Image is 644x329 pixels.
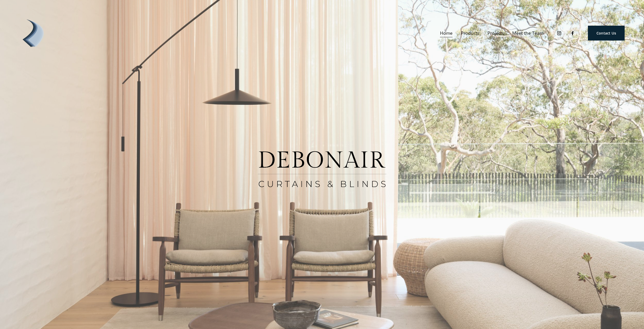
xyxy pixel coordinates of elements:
a: Facebook [570,31,575,36]
span: Products [461,29,479,37]
a: Meet the Team [512,29,544,38]
a: Projects [488,29,504,38]
a: Contact Us [588,26,625,41]
a: folder dropdown [461,29,479,38]
a: Home [440,29,453,38]
img: Debonair | Curtains, Blinds, Shutters &amp; Awnings [19,19,47,47]
a: Instagram [557,31,562,36]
